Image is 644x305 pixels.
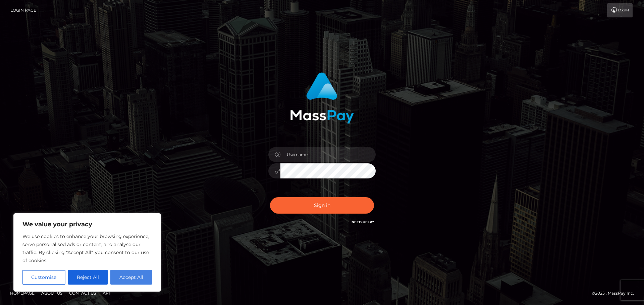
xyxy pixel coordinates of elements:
[13,213,161,292] div: We value your privacy
[22,232,152,264] p: We use cookies to enhance your browsing experience, serve personalised ads or content, and analys...
[607,3,633,17] a: Login
[352,220,374,224] a: Need Help?
[280,147,376,162] input: Username...
[39,288,65,298] a: About Us
[7,288,37,298] a: Homepage
[10,3,36,17] a: Login Page
[270,197,374,214] button: Sign in
[592,290,639,297] div: © 2025 , MassPay Inc.
[68,270,108,285] button: Reject All
[110,270,152,285] button: Accept All
[100,288,113,298] a: API
[66,288,99,298] a: Contact Us
[22,220,152,228] p: We value your privacy
[290,72,354,124] img: MassPay Login
[22,270,65,285] button: Customise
